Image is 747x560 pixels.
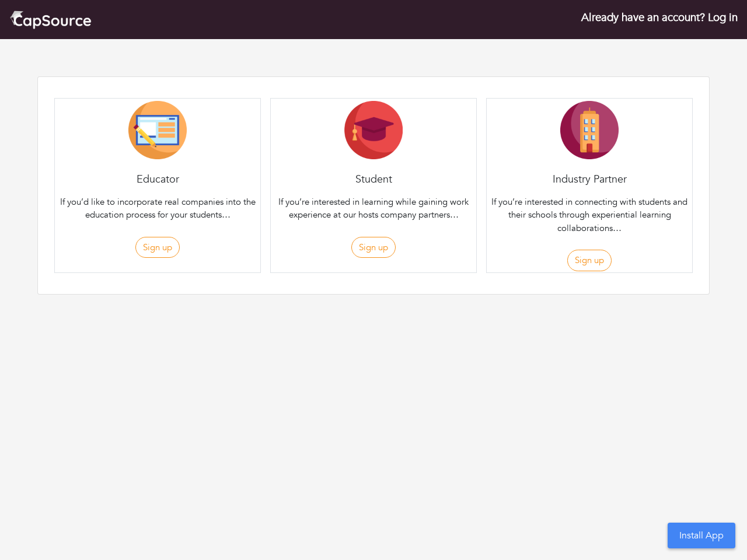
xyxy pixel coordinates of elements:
[351,237,396,258] button: Sign up
[489,195,690,235] p: If you’re interested in connecting with students and their schools through experiential learning ...
[135,237,180,258] button: Sign up
[560,101,619,159] img: Company-Icon-7f8a26afd1715722aa5ae9dc11300c11ceeb4d32eda0db0d61c21d11b95ecac6.png
[55,173,260,186] h4: Educator
[567,250,612,271] button: Sign up
[128,101,187,159] img: Educator-Icon-31d5a1e457ca3f5474c6b92ab10a5d5101c9f8fbafba7b88091835f1a8db102f.png
[581,10,738,25] a: Already have an account? Log in
[344,101,403,159] img: Student-Icon-6b6867cbad302adf8029cb3ecf392088beec6a544309a027beb5b4b4576828a8.png
[9,9,92,30] img: cap_logo.png
[668,523,735,548] button: Install App
[57,195,258,222] p: If you’d like to incorporate real companies into the education process for your students…
[487,173,692,186] h4: Industry Partner
[271,173,476,186] h4: Student
[273,195,474,222] p: If you’re interested in learning while gaining work experience at our hosts company partners…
